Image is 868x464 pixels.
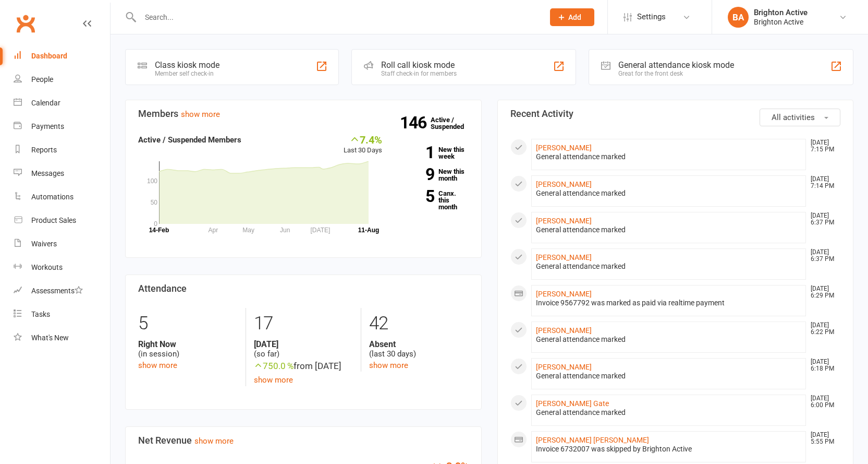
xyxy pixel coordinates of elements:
a: [PERSON_NAME] [PERSON_NAME] [536,436,649,444]
strong: Active / Suspended Members [138,135,241,145]
div: Waivers [31,240,57,248]
div: Brighton Active [754,8,808,17]
div: Workouts [31,263,63,271]
div: Dashboard [31,52,67,60]
div: Payments [31,122,64,130]
div: 42 [369,308,468,339]
a: show more [254,375,293,385]
a: Automations [14,185,110,209]
div: BA [728,7,749,28]
a: show more [181,110,220,119]
a: Product Sales [14,209,110,232]
time: [DATE] 7:14 PM [805,176,840,189]
h3: Attendance [138,283,469,294]
div: Assessments [31,287,83,295]
a: [PERSON_NAME] [536,253,592,261]
div: Staff check-in for members [381,70,457,77]
time: [DATE] 6:22 PM [805,322,840,336]
div: Messages [31,169,64,177]
a: [PERSON_NAME] [536,326,592,335]
a: Workouts [14,256,110,279]
a: show more [369,361,408,370]
time: [DATE] 6:37 PM [805,212,840,226]
a: [PERSON_NAME] [536,290,592,298]
a: Assessments [14,279,110,303]
a: 1New this week [398,146,469,160]
strong: 9 [398,166,434,182]
a: Messages [14,162,110,185]
time: [DATE] 6:29 PM [805,285,840,299]
div: (so far) [254,339,353,359]
button: Add [550,8,594,26]
div: Calendar [31,99,60,107]
div: General attendance marked [536,372,802,380]
span: All activities [772,113,815,122]
a: [PERSON_NAME] [536,217,592,225]
div: Last 30 Days [344,134,382,156]
a: Clubworx [13,10,39,37]
strong: 5 [398,188,434,204]
div: What's New [31,334,69,342]
div: from [DATE] [254,359,353,373]
a: Reports [14,138,110,162]
div: Brighton Active [754,17,808,27]
a: 146Active / Suspended [431,109,476,138]
strong: Right Now [138,339,238,349]
button: All activities [760,109,840,126]
div: General attendance marked [536,335,802,344]
time: [DATE] 6:37 PM [805,249,840,263]
div: Class kiosk mode [155,60,219,70]
a: show more [194,436,234,446]
strong: Absent [369,339,468,349]
a: What's New [14,326,110,350]
div: Great for the front desk [618,70,734,77]
div: People [31,75,53,84]
div: Roll call kiosk mode [381,60,457,70]
a: People [14,68,110,91]
a: 9New this month [398,168,469,182]
h3: Members [138,109,469,119]
a: [PERSON_NAME] [536,144,592,152]
a: [PERSON_NAME] [536,363,592,371]
h3: Net Revenue [138,435,469,446]
time: [DATE] 6:18 PM [805,359,840,372]
div: Invoice 9567792 was marked as paid via realtime payment [536,299,802,307]
div: General attendance marked [536,152,802,161]
a: Tasks [14,303,110,326]
span: Settings [637,5,666,29]
time: [DATE] 5:55 PM [805,432,840,445]
time: [DATE] 7:15 PM [805,139,840,153]
a: Dashboard [14,44,110,68]
div: Invoice 6732007 was skipped by Brighton Active [536,445,802,454]
div: Reports [31,146,57,154]
strong: [DATE] [254,339,353,349]
a: Payments [14,115,110,138]
h3: Recent Activity [510,109,841,119]
div: General attendance marked [536,225,802,234]
a: show more [138,361,177,370]
div: (in session) [138,339,238,359]
div: General attendance marked [536,189,802,198]
a: Calendar [14,91,110,115]
div: 5 [138,308,238,339]
div: General attendance marked [536,262,802,271]
time: [DATE] 6:00 PM [805,395,840,409]
strong: 146 [400,115,431,130]
a: 5Canx. this month [398,190,469,210]
div: 17 [254,308,353,339]
div: Member self check-in [155,70,219,77]
div: (last 30 days) [369,339,468,359]
strong: 1 [398,145,434,160]
span: 750.0 % [254,361,294,371]
a: [PERSON_NAME] [536,180,592,188]
div: Automations [31,193,74,201]
span: Add [568,13,581,21]
input: Search... [137,10,536,25]
a: Waivers [14,232,110,256]
div: 7.4% [344,134,382,145]
div: Product Sales [31,216,76,224]
div: General attendance marked [536,408,802,417]
div: General attendance kiosk mode [618,60,734,70]
div: Tasks [31,310,50,318]
a: [PERSON_NAME] Gate [536,399,609,408]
